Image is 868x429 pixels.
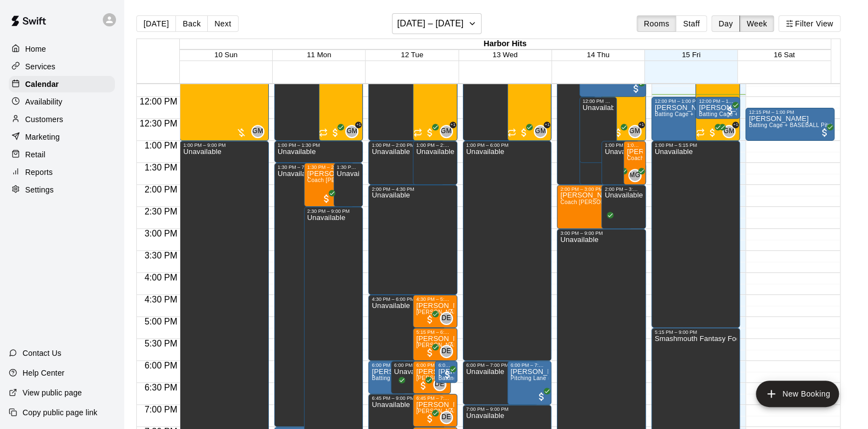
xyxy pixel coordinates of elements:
button: 10 Sun [214,51,237,59]
span: 4:30 PM [142,295,180,304]
span: GM [629,126,640,137]
div: Graham Mercado [722,125,736,138]
span: DE [441,412,451,423]
p: Availability [25,96,63,107]
div: 6:00 PM – 6:30 PM: Garrett Robson [435,361,457,383]
span: Davis Engel [444,345,453,358]
div: 4:30 PM – 6:00 PM: Unavailable [368,295,444,361]
div: 5:15 PM – 6:00 PM [416,329,454,335]
div: 1:00 PM – 1:30 PM [278,142,360,148]
p: Reports [25,167,53,178]
div: Davis Engel [433,378,446,391]
div: Calendar [9,76,115,92]
span: 6:30 PM [142,383,180,392]
div: 1:30 PM – 7:30 PM [278,164,321,170]
span: 12:00 PM [137,97,180,106]
div: Settings [9,182,115,198]
div: Graham Mercado [534,125,547,138]
div: 6:00 PM – 7:00 PM [466,362,535,368]
div: 2:00 PM – 4:30 PM [372,186,454,192]
span: Recurring event [507,128,516,137]
a: Marketing [9,129,115,145]
span: 15 Fri [682,51,700,59]
span: Coach [PERSON_NAME] 45-minute Softball Hitting Lesson [307,177,462,183]
div: 1:00 PM – 1:30 PM: Unavailable [274,141,363,163]
span: [PERSON_NAME] 45-minute private pitching instruction [416,309,562,315]
p: Contact Us [23,348,62,359]
button: 16 Sat [773,51,795,59]
p: Calendar [25,79,59,90]
span: 3:00 PM [142,229,180,238]
button: [DATE] [136,15,176,32]
button: Rooms [637,15,676,32]
div: 12:00 PM – 1:00 PM: Avery Roberts [651,97,727,141]
span: Recurring event [696,128,705,137]
h6: [DATE] – [DATE] [397,16,463,31]
div: 6:00 PM – 6:45 PM: Malia Feller [368,361,406,394]
div: 1:00 PM – 9:00 PM [183,142,265,148]
div: Reports [9,164,115,180]
div: 1:00 PM – 2:00 PM: Brydget Jarnagin [623,141,645,185]
span: All customers have paid [599,215,610,226]
span: Graham Mercado & 1 other [444,125,453,138]
div: 6:00 PM – 7:00 PM: Kyler Whitney [507,361,552,405]
div: 12:15 PM – 1:00 PM [749,109,831,115]
span: DE [435,379,444,390]
div: 4:30 PM – 5:15 PM: Sam Farrens [413,295,457,328]
div: 6:45 PM – 9:00 PM [372,395,440,401]
div: 2:00 PM – 4:30 PM: Unavailable [368,185,457,295]
a: Customers [9,111,115,128]
a: Services [9,58,115,75]
button: 14 Thu [587,51,609,59]
div: 7:00 PM – 9:00 PM [466,406,548,412]
span: Graham Mercado & 1 other [538,125,547,138]
span: Batting Cage + FASTPITCH SOFTBALL Pitching Machine (Manual feed) [655,111,843,117]
p: Copy public page link [23,407,97,418]
span: All customers have paid [631,171,642,182]
span: 11 Mon [307,51,331,59]
div: Retail [9,146,115,163]
span: Coach [PERSON_NAME] 45-minute Softball Hitting Lesson [627,155,781,161]
div: McKenna Gadberry [628,169,642,182]
div: 6:45 PM – 7:30 PM [416,395,454,401]
span: GM [252,126,263,137]
button: Back [175,15,208,32]
div: 10:00 AM – 2:00 PM: Unavailable [557,9,595,185]
span: All customers have paid [424,127,435,138]
p: Services [25,61,56,72]
div: 1:00 PM – 2:00 PM: Unavailable [413,141,457,185]
span: 2:00 PM [142,185,180,194]
p: Home [25,43,46,54]
div: 6:00 PM – 6:30 PM [438,362,454,368]
p: Settings [25,184,54,195]
span: Batting Cage + BASEBALL Pitching Machine (Manual feed) [438,375,593,381]
div: 12:00 PM – 1:30 PM: Unavailable [579,97,617,163]
div: 1:00 PM – 6:00 PM: Unavailable [463,141,551,361]
div: 6:00 PM – 6:45 PM: Unavailable [391,361,429,394]
span: Recurring event [319,128,328,137]
div: 12:15 PM – 1:00 PM: Brody Hustead [745,108,834,141]
span: GM [441,126,452,137]
div: 1:30 PM – 2:30 PM [337,164,360,170]
span: +1 [450,122,456,128]
div: Availability [9,94,115,110]
span: GM [346,126,357,137]
span: All customers have paid [321,193,332,204]
p: Help Center [23,367,64,378]
span: Pitching Lane (60 foot, 6 inches) This is not a batting cage. [511,375,665,381]
div: 2:00 PM – 3:00 PM: Unavailable [601,185,646,229]
div: 4:30 PM – 6:00 PM [372,296,440,302]
span: GM [723,126,734,137]
div: 11:00 AM – 1:00 PM: Kenji's Birthday Party [180,53,268,141]
span: Graham Mercado & 1 other [350,125,358,138]
div: 12:00 PM – 1:00 PM [655,98,723,104]
div: Davis Engel [440,312,453,325]
span: All customers have paid [330,127,341,138]
div: 5:15 PM – 9:00 PM [655,329,737,335]
span: All customers have paid [725,105,736,116]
